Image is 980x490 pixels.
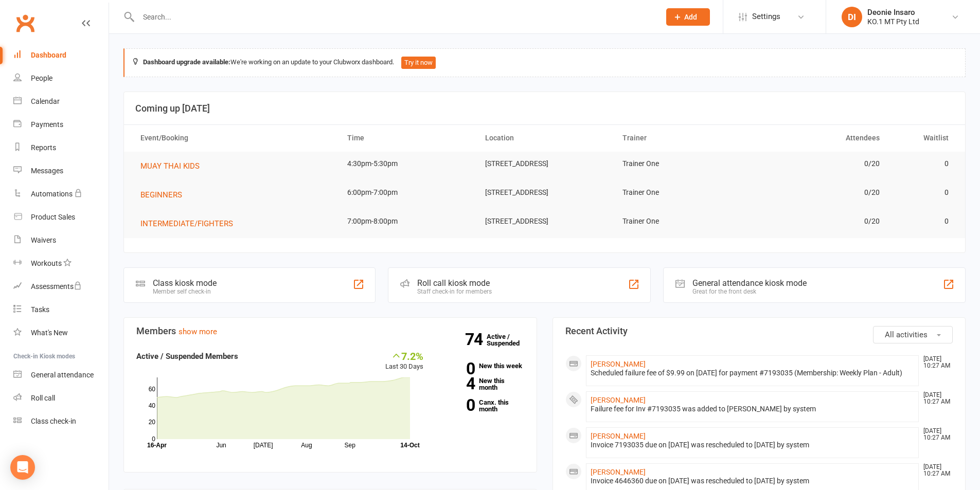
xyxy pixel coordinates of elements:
div: Invoice 7193035 due on [DATE] was rescheduled to [DATE] by system [591,441,915,449]
a: 0Canx. this month [439,399,524,412]
a: What's New [13,321,109,344]
div: Payments [31,120,63,129]
a: Calendar [13,90,109,113]
div: Tasks [31,305,49,314]
div: KO.1 MT Pty Ltd [867,17,919,26]
td: Trainer One [613,209,751,233]
a: [PERSON_NAME] [591,432,646,440]
div: Open Intercom Messenger [10,455,35,480]
a: General attendance kiosk mode [13,364,109,387]
div: Dashboard [31,51,66,59]
button: INTERMEDIATE/FIGHTERS [140,217,240,230]
div: Roll call kiosk mode [417,278,492,288]
a: Clubworx [12,10,38,36]
div: Assessments [31,282,82,291]
input: Search... [135,10,653,24]
th: Attendees [751,125,889,151]
div: Automations [31,190,73,198]
strong: Dashboard upgrade available: [143,58,230,66]
td: [STREET_ADDRESS] [476,180,614,205]
div: Waivers [31,236,56,244]
a: 0New this week [439,362,524,369]
span: MUAY THAI KIDS [140,161,200,171]
div: Great for the front desk [692,288,807,295]
time: [DATE] 10:27 AM [918,356,952,369]
a: Reports [13,136,109,159]
a: [PERSON_NAME] [591,396,646,404]
a: Assessments [13,275,109,298]
button: MUAY THAI KIDS [140,160,207,172]
a: Class kiosk mode [13,410,109,433]
div: Calendar [31,97,60,105]
div: 7.2% [385,350,423,361]
a: Payments [13,113,109,136]
div: Workouts [31,259,62,267]
button: Add [666,8,710,26]
div: What's New [31,329,68,337]
div: Last 30 Days [385,350,423,372]
h3: Coming up [DATE] [135,103,954,114]
time: [DATE] 10:27 AM [918,428,952,441]
div: Staff check-in for members [417,288,492,295]
a: 74Active / Suspended [487,325,532,354]
td: [STREET_ADDRESS] [476,152,614,176]
th: Trainer [613,125,751,151]
td: [STREET_ADDRESS] [476,209,614,233]
span: BEGINNERS [140,190,182,199]
strong: Active / Suspended Members [136,352,238,361]
div: Messages [31,167,63,175]
span: INTERMEDIATE/FIGHTERS [140,219,233,228]
a: Dashboard [13,44,109,67]
th: Time [338,125,476,151]
div: Invoice 4646360 due on [DATE] was rescheduled to [DATE] by system [591,477,915,485]
td: 0/20 [751,209,889,233]
span: All activities [885,330,928,339]
div: Reports [31,143,56,152]
a: Waivers [13,229,109,252]
div: General attendance kiosk mode [692,278,807,288]
a: 4New this month [439,377,524,391]
a: Automations [13,183,109,206]
th: Waitlist [889,125,958,151]
strong: 0 [439,361,475,376]
td: 7:00pm-8:00pm [338,209,476,233]
div: Scheduled failure fee of $9.99 on [DATE] for payment #7193035 (Membership: Weekly Plan - Adult) [591,369,915,377]
time: [DATE] 10:27 AM [918,464,952,477]
td: 0/20 [751,180,889,205]
div: Class check-in [31,417,76,425]
td: Trainer One [613,152,751,176]
div: Deonie Insaro [867,8,919,17]
td: 0/20 [751,152,889,176]
strong: 0 [439,397,475,413]
th: Event/Booking [131,125,338,151]
td: 6:00pm-7:00pm [338,180,476,205]
div: Failure fee for Inv #7193035 was added to [PERSON_NAME] by system [591,405,915,413]
td: 0 [889,209,958,233]
div: Roll call [31,394,55,402]
a: Tasks [13,298,109,321]
a: [PERSON_NAME] [591,360,646,368]
span: Settings [752,5,780,28]
td: 4:30pm-5:30pm [338,152,476,176]
div: Product Sales [31,213,75,221]
a: Messages [13,159,109,183]
strong: 4 [439,376,475,391]
a: People [13,67,109,90]
button: Try it now [401,57,436,69]
a: Product Sales [13,206,109,229]
a: Workouts [13,252,109,275]
div: Member self check-in [153,288,217,295]
div: We're working on an update to your Clubworx dashboard. [123,48,966,77]
h3: Recent Activity [565,326,953,336]
div: DI [842,7,862,27]
time: [DATE] 10:27 AM [918,392,952,405]
button: All activities [873,326,953,343]
td: 0 [889,180,958,205]
a: [PERSON_NAME] [591,468,646,476]
h3: Members [136,326,524,336]
a: Roll call [13,387,109,410]
a: show more [179,327,217,336]
div: People [31,74,52,82]
div: General attendance [31,371,94,379]
span: Add [684,13,697,21]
